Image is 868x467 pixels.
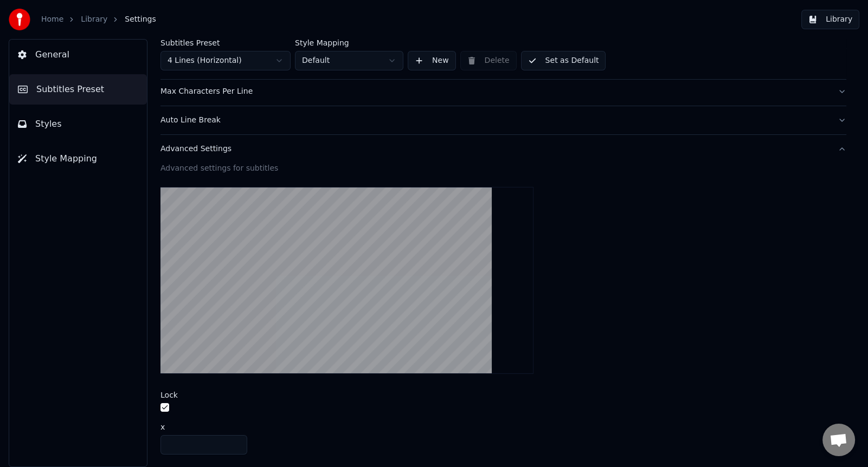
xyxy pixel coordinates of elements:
span: General [35,48,69,61]
button: Set as Default [521,51,606,70]
div: Advanced Settings [160,144,829,154]
button: Max Characters Per Line [160,77,846,106]
label: Subtitles Preset [160,39,291,47]
button: Library [801,10,859,29]
button: New [408,51,456,70]
label: Lock [160,391,178,399]
button: Auto Line Break [160,106,846,134]
button: Advanced Settings [160,135,846,163]
div: Max Characters Per Line [160,86,829,97]
button: Style Mapping [9,144,147,174]
span: Settings [125,14,156,25]
div: Advanced settings for subtitles [160,163,846,174]
div: Auto Line Break [160,115,829,126]
label: Style Mapping [295,39,403,47]
a: Library [81,14,107,25]
button: General [9,40,147,70]
span: Styles [35,118,62,131]
img: youka [9,9,30,30]
button: Subtitles Preset [9,74,147,105]
nav: breadcrumb [41,14,156,25]
button: Styles [9,109,147,139]
span: Subtitles Preset [36,83,104,96]
span: Style Mapping [35,152,97,165]
a: Home [41,14,63,25]
label: x [160,423,165,431]
div: Open chat [822,424,855,456]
